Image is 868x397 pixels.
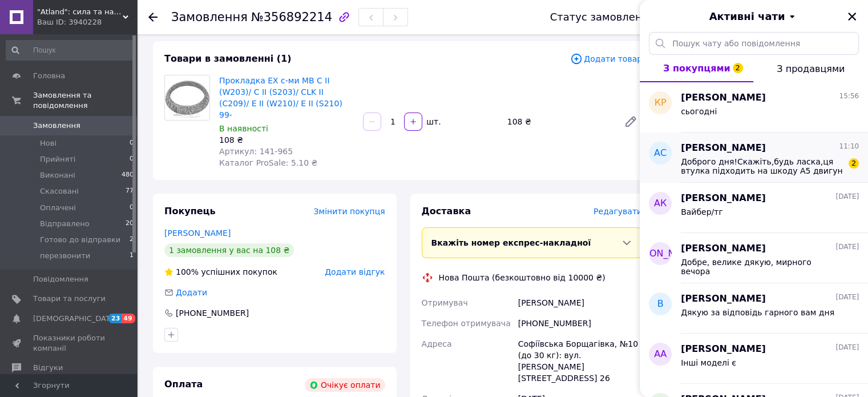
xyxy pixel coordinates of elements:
span: сьогодні [681,107,717,116]
a: Прокладка EX с-ми MB C II (W203)/ C II (S203)/ CLK II (C209)/ E II (W210)/ E II (S210) 99- [219,76,342,119]
span: 0 [130,138,134,149]
span: 15:56 [839,91,859,101]
div: [PHONE_NUMBER] [516,313,644,334]
span: [PERSON_NAME] [681,91,766,105]
input: Пошук чату або повідомлення [649,32,859,55]
a: [PERSON_NAME] [164,228,231,238]
span: Каталог ProSale: 5.10 ₴ [219,158,317,167]
span: Телефон отримувача [422,319,511,328]
span: 49 [122,314,135,323]
span: Прийняті [40,154,75,165]
span: АА [654,348,667,361]
div: [PHONE_NUMBER] [175,307,250,319]
span: Оплачені [40,203,76,213]
span: Відправлено [40,219,90,229]
div: Повернутися назад [148,11,158,23]
span: Змінити покупця [314,207,385,216]
span: 0 [130,154,134,165]
span: Товари та послуги [33,294,106,304]
img: Прокладка EX с-ми MB C II (W203)/ C II (S203)/ CLK II (C209)/ E II (W210)/ E II (S210) 99- [165,75,209,120]
input: Пошук [6,40,135,61]
span: Артикул: 141-965 [219,147,293,156]
span: Головна [33,71,65,81]
div: шт. [423,116,442,127]
span: [DATE] [835,343,859,352]
span: Додати [176,288,207,297]
span: 2 [849,158,859,169]
span: З продавцями [777,63,845,74]
span: В наявності [219,124,268,133]
button: З покупцями2 [640,55,753,82]
button: [PERSON_NAME][PERSON_NAME][DATE]Добре, велике дякую, мирного вечора [640,233,868,283]
span: 23 [108,314,122,323]
span: Доставка [422,206,471,216]
span: [DATE] [835,192,859,202]
span: Вайбер/тг [681,207,723,216]
span: Оплата [164,379,203,390]
div: Очікує оплати [305,378,385,392]
span: Адреса [422,339,452,348]
span: Замовлення [33,121,80,131]
span: Показники роботи компанії [33,333,106,354]
button: АА[PERSON_NAME][DATE]Інші моделі є [640,334,868,384]
div: Нова Пошта (безкоштовно від 10000 ₴) [436,272,608,283]
span: АК [654,197,667,210]
div: Софіївська Борщагівка, №10 (до 30 кг): вул. [PERSON_NAME][STREET_ADDRESS] 26 [516,334,644,388]
div: Статус замовлення [550,11,655,23]
span: Покупець [164,206,216,216]
button: Закрити [845,10,859,23]
button: В[PERSON_NAME][DATE]Дякую за відповідь гарного вам дня [640,283,868,334]
span: 2 [733,63,743,73]
div: Ваш ID: 3940228 [37,17,137,27]
span: Вкажіть номер експрес-накладної [431,238,591,247]
span: Дякую за відповідь гарного вам дня [681,308,834,317]
span: Товари в замовленні (1) [164,53,292,64]
span: Замовлення та повідомлення [33,90,137,111]
span: [DATE] [835,292,859,302]
span: Інші моделі є [681,358,736,367]
span: [PERSON_NAME] [681,242,766,255]
span: перезвонити [40,251,90,261]
span: 11:10 [839,142,859,151]
span: Замовлення [171,10,248,24]
span: Доброго дня!Скажіть,будь ласка,ця втулка підходить на шкоду А5 двигун 2TDI(BMM)?Дякую! [681,157,843,175]
span: Додати товар [570,53,642,65]
span: 77 [126,186,134,197]
span: [DATE] [835,242,859,252]
span: Додати відгук [325,267,385,276]
span: №356892214 [251,10,332,24]
span: Скасовані [40,186,79,197]
span: КР [654,97,666,110]
button: АС[PERSON_NAME]11:10Доброго дня!Скажіть,будь ласка,ця втулка підходить на шкоду А5 двигун 2TDI(BM... [640,133,868,183]
button: Активні чати [672,9,836,24]
button: КР[PERSON_NAME]15:56сьогодні [640,82,868,133]
span: Готово до відправки [40,235,120,245]
span: 0 [130,203,134,213]
span: Редагувати [594,207,642,216]
span: 100% [176,267,199,276]
span: В [657,298,664,311]
span: З покупцями [663,63,730,74]
span: [PERSON_NAME] [681,343,766,356]
span: Повідомлення [33,274,88,284]
button: З продавцями [753,55,868,82]
div: 108 ₴ [219,134,354,146]
span: Добре, велике дякую, мирного вечора [681,258,843,276]
span: АС [654,147,667,160]
span: Виконані [40,170,75,181]
button: АК[PERSON_NAME][DATE]Вайбер/тг [640,183,868,233]
span: 1 [130,251,134,261]
a: Редагувати [619,110,642,133]
span: [PERSON_NAME] [681,192,766,205]
span: [PERSON_NAME] [681,142,766,155]
div: [PERSON_NAME] [516,292,644,313]
span: Відгуки [33,363,63,373]
span: 2 [130,235,134,245]
span: 20 [126,219,134,229]
span: Отримувач [422,298,468,307]
span: Нові [40,138,56,149]
span: [PERSON_NAME] [623,247,699,260]
div: 1 замовлення у вас на 108 ₴ [164,243,294,257]
div: 108 ₴ [503,114,615,130]
span: Активні чати [709,9,785,24]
